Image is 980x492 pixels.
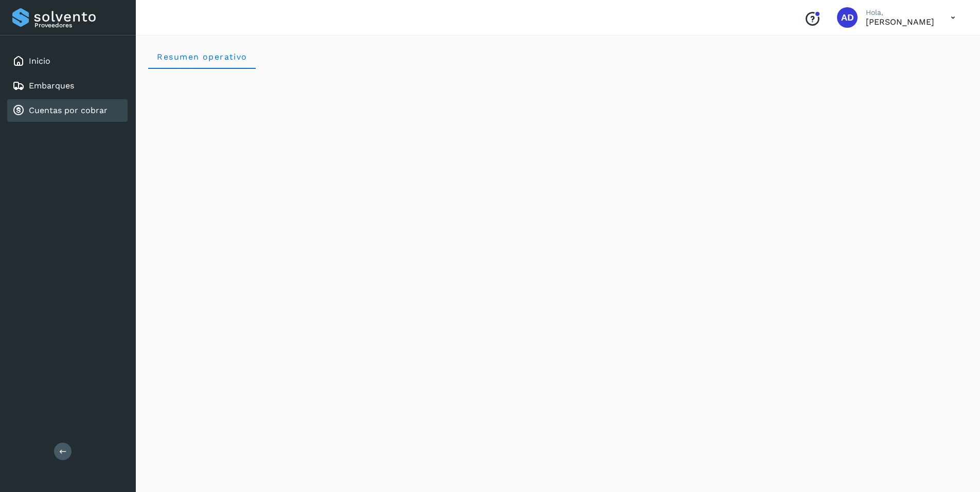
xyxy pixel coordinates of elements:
[866,8,934,17] p: Hola,
[156,52,247,62] span: Resumen operativo
[7,75,128,97] div: Embarques
[866,17,934,27] p: ANGELICA DOMINGUEZ HERNANDEZ
[7,50,128,72] div: Inicio
[29,81,74,90] a: Embarques
[7,99,128,122] div: Cuentas por cobrar
[34,22,123,29] p: Proveedores
[29,105,108,115] a: Cuentas por cobrar
[29,56,50,66] a: Inicio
